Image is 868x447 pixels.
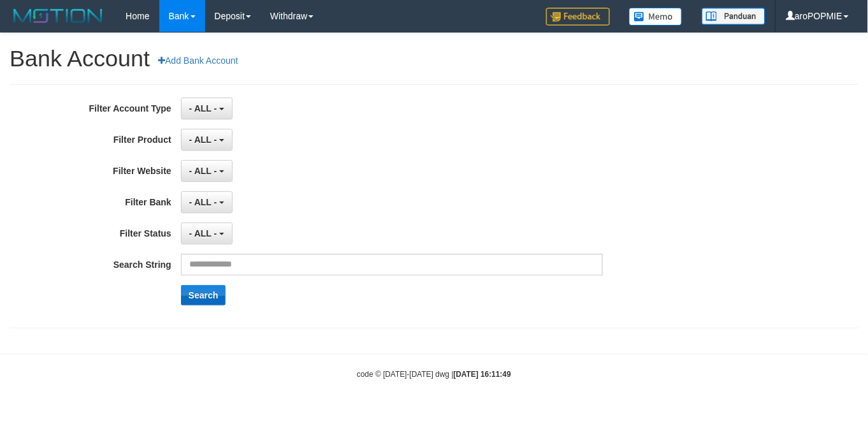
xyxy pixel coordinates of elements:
a: Add Bank Account [150,50,246,71]
span: - ALL - [189,103,217,114]
button: Search [181,285,226,305]
img: MOTION_logo.png [10,6,106,26]
button: - ALL - [181,160,233,182]
img: Feedback.jpg [546,8,610,26]
h1: Bank Account [10,46,858,71]
span: - ALL - [189,197,217,207]
button: - ALL - [181,223,233,244]
span: - ALL - [189,166,217,176]
button: - ALL - [181,129,233,150]
span: - ALL - [189,228,217,238]
img: Button%20Memo.svg [629,8,683,26]
button: - ALL - [181,191,233,213]
button: - ALL - [181,98,233,119]
img: panduan.png [702,8,765,25]
small: code © [DATE]-[DATE] dwg | [357,370,511,379]
span: - ALL - [189,135,217,145]
strong: [DATE] 16:11:49 [454,370,511,379]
